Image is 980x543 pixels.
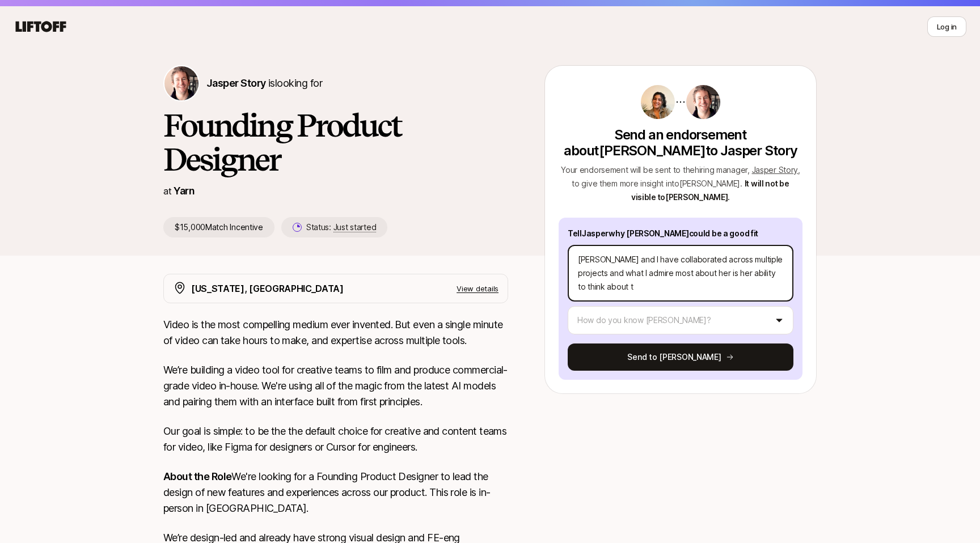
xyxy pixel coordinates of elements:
img: Jasper Story [164,66,198,100]
p: is looking for [206,75,322,91]
a: Yarn [174,185,195,197]
span: Jasper Story [206,77,266,89]
span: Your endorsement will be sent to the hiring manager , , to give them more insight into [PERSON_NA... [561,165,800,188]
p: at [163,184,171,198]
p: [US_STATE], [GEOGRAPHIC_DATA] [191,281,344,296]
button: Send to [PERSON_NAME] [568,343,793,371]
img: ad2f0149_be41_46ba_92df_eacac20eb553.jpg [641,85,675,119]
strong: About the Role [163,470,231,482]
p: We’re building a video tool for creative teams to film and produce commercial-grade video in-hous... [163,362,508,410]
img: Jasper Story [686,85,720,119]
p: $15,000 Match Incentive [163,217,274,237]
p: Our goal is simple: to be the the default choice for creative and content teams for video, like F... [163,423,508,455]
p: Send an endorsement about [PERSON_NAME] to Jasper Story [559,127,802,159]
p: Video is the most compelling medium ever invented. But even a single minute of video can take hou... [163,317,508,349]
p: Tell Jasper why [PERSON_NAME] could be a good fit [568,227,793,240]
span: Jasper Story [752,165,799,175]
textarea: [PERSON_NAME] and I have collaborated across multiple projects and what I admire most about her i... [568,245,793,302]
h1: Founding Product Designer [163,108,508,176]
button: Log in [927,16,966,37]
p: We're looking for a Founding Product Designer to lead the design of new features and experiences ... [163,469,508,516]
p: View details [457,283,499,294]
p: Status: [306,220,376,234]
span: Just started [333,222,377,232]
